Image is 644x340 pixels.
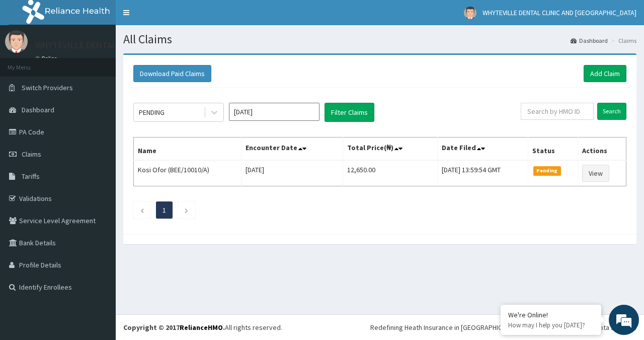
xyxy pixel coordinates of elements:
[22,105,54,114] span: Dashboard
[584,65,626,82] a: Add Claim
[528,138,578,161] th: Status
[343,160,437,186] td: 12,650.00
[597,103,626,120] input: Search
[582,165,609,182] a: View
[437,138,528,161] th: Date Filed
[242,160,343,186] td: [DATE]
[22,172,40,181] span: Tariffs
[437,160,528,186] td: [DATE] 13:59:54 GMT
[370,322,636,332] div: Redefining Heath Insurance in [GEOGRAPHIC_DATA] using Telemedicine and Data Science!
[325,103,374,122] button: Filter Claims
[184,206,189,215] a: Next page
[533,166,561,175] span: Pending
[521,103,594,120] input: Search by HMO ID
[163,206,166,215] a: Page 1 is your current page
[139,107,165,117] div: PENDING
[482,8,636,17] span: WHYTEVILLE DENTAL CLINIC AND [GEOGRAPHIC_DATA]
[35,55,59,62] a: Online
[123,323,225,332] strong: Copyright © 2017 .
[134,160,242,186] td: Kosi Ofor (BEE/10010/A)
[22,150,41,159] span: Claims
[242,138,343,161] th: Encounter Date
[133,65,211,82] button: Download Paid Claims
[35,41,248,50] p: WHYTEVILLE DENTAL CLINIC AND [GEOGRAPHIC_DATA]
[116,314,644,340] footer: All rights reserved.
[464,7,476,19] img: User Image
[140,206,144,215] a: Previous page
[5,30,28,53] img: User Image
[571,36,608,45] a: Dashboard
[508,310,594,319] div: We're Online!
[578,138,626,161] th: Actions
[134,138,242,161] th: Name
[180,323,223,332] a: RelianceHMO
[22,83,73,92] span: Switch Providers
[508,321,594,329] p: How may I help you today?
[609,36,636,45] li: Claims
[343,138,437,161] th: Total Price(₦)
[123,33,636,46] h1: All Claims
[229,103,319,121] input: Select Month and Year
